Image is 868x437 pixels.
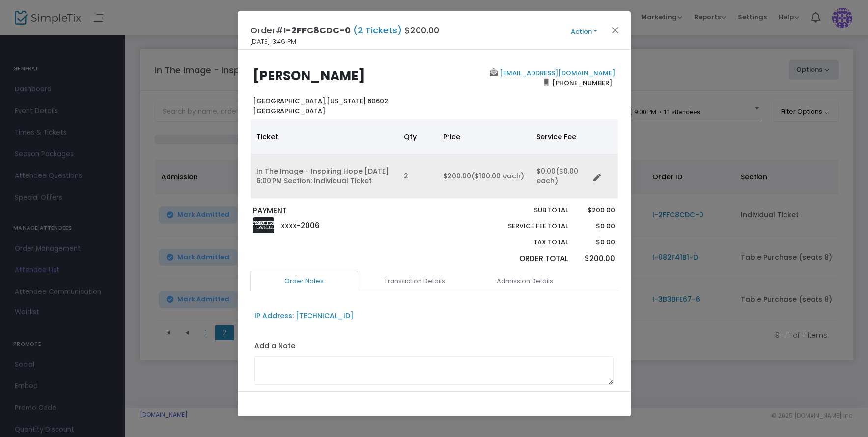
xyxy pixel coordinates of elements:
b: [PERSON_NAME] [253,67,365,85]
p: $0.00 [578,221,615,231]
button: Action [555,27,614,37]
p: PAYMENT [253,205,429,217]
span: [DATE] 3:46 PM [250,37,296,47]
a: Admission Details [471,271,579,291]
span: [GEOGRAPHIC_DATA], [253,96,327,106]
p: $200.00 [578,205,615,215]
a: [EMAIL_ADDRESS][DOMAIN_NAME] [498,68,615,78]
a: Transaction Details [361,271,469,291]
p: Order Total [485,253,569,264]
label: Add a Note [254,341,295,353]
td: $0.00 [531,154,589,199]
td: $200.00 [437,154,531,199]
button: Close [609,24,621,36]
p: $200.00 [578,253,615,264]
div: IP Address: [TECHNICAL_ID] [254,311,354,321]
th: Price [437,119,531,154]
span: ($0.00 each) [536,166,578,186]
span: I-2FFC8CDC-0 [283,24,351,36]
a: Order Notes [250,271,358,291]
td: 2 [398,154,437,199]
p: Sub total [485,205,569,215]
th: Qty [398,119,437,154]
b: [US_STATE] 60602 [GEOGRAPHIC_DATA] [253,96,388,116]
div: Data table [251,119,618,199]
p: Service Fee Total [485,221,569,231]
th: Ticket [251,119,398,154]
span: [PHONE_NUMBER] [549,75,615,90]
td: In The Image - Inspiring Hope [DATE] 6:00 PM Section: Individual Ticket [251,154,398,199]
span: ($100.00 each) [471,171,524,181]
th: Service Fee [531,119,589,154]
span: -2006 [297,220,320,231]
span: XXXX [281,222,297,230]
h4: Order# $200.00 [250,24,439,37]
p: $0.00 [578,237,615,247]
span: (2 Tickets) [351,24,404,36]
p: Tax Total [485,237,569,247]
